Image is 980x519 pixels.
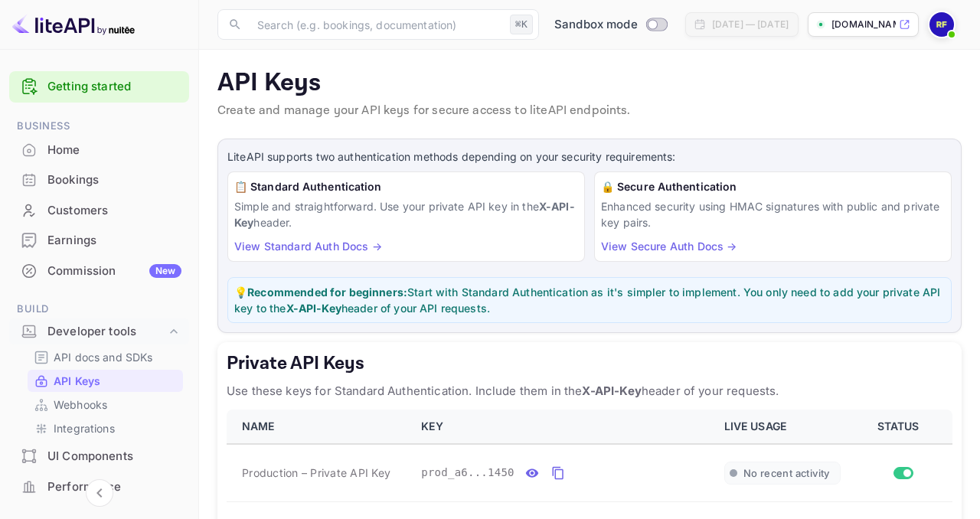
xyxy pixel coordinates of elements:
img: LiteAPI logo [12,12,135,37]
strong: X-API-Key [234,200,575,229]
p: LiteAPI supports two authentication methods depending on your security requirements: [227,149,952,165]
th: NAME [227,410,412,444]
p: [DOMAIN_NAME] [831,18,896,31]
a: Performance [9,472,189,501]
div: Earnings [47,232,181,250]
h6: 🔒 Secure Authentication [601,178,945,195]
th: KEY [412,410,714,444]
a: Bookings [9,165,189,194]
img: Romain Fernandez [929,12,954,37]
h5: Private API Keys [227,351,952,376]
strong: Recommended for beginners: [247,286,407,299]
div: [DATE] — [DATE] [712,18,789,31]
p: API docs and SDKs [54,349,153,365]
div: New [149,264,181,278]
div: Performance [9,472,189,502]
a: View Standard Auth Docs → [234,240,382,253]
div: UI Components [9,442,189,472]
div: API Keys [28,370,183,392]
p: Create and manage your API keys for secure access to liteAPI endpoints. [217,102,962,120]
span: prod_a6...1450 [421,465,514,481]
div: UI Components [47,448,181,465]
div: Webhooks [28,393,183,416]
span: Sandbox mode [554,16,638,34]
span: Production – Private API Key [242,465,390,481]
div: Bookings [47,171,181,189]
th: STATUS [850,410,952,444]
strong: X-API-Key [582,384,641,398]
div: CommissionNew [9,256,189,286]
strong: X-API-Key [286,302,341,315]
div: Developer tools [47,323,166,341]
span: Build [9,301,189,318]
h6: 📋 Standard Authentication [234,178,578,195]
div: ⌘K [510,15,533,34]
input: Search (e.g. bookings, documentation) [248,9,504,40]
p: API Keys [54,373,100,389]
div: Home [9,135,189,165]
p: Use these keys for Standard Authentication. Include them in the header of your requests. [227,382,952,400]
a: Webhooks [34,397,177,413]
div: Earnings [9,226,189,256]
div: Home [47,142,181,159]
div: API docs and SDKs [28,346,183,368]
div: Bookings [9,165,189,195]
button: Collapse navigation [86,479,113,507]
a: Integrations [34,420,177,436]
a: View Secure Auth Docs → [601,240,737,253]
a: Customers [9,196,189,224]
div: Switch to Production mode [548,16,673,34]
div: Performance [47,478,181,496]
a: CommissionNew [9,256,189,285]
span: No recent activity [743,467,830,480]
a: Home [9,135,189,164]
a: API docs and SDKs [34,349,177,365]
div: Customers [47,202,181,220]
span: Business [9,118,189,135]
div: Commission [47,263,181,280]
div: Developer tools [9,318,189,345]
div: Getting started [9,71,189,103]
p: Webhooks [54,397,107,413]
a: API Keys [34,373,177,389]
a: Getting started [47,78,181,96]
div: Customers [9,196,189,226]
p: Simple and straightforward. Use your private API key in the header. [234,198,578,230]
p: 💡 Start with Standard Authentication as it's simpler to implement. You only need to add your priv... [234,284,945,316]
th: LIVE USAGE [715,410,850,444]
a: UI Components [9,442,189,470]
p: Integrations [54,420,115,436]
p: Enhanced security using HMAC signatures with public and private key pairs. [601,198,945,230]
p: API Keys [217,68,962,99]
a: Earnings [9,226,189,254]
div: Integrations [28,417,183,439]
